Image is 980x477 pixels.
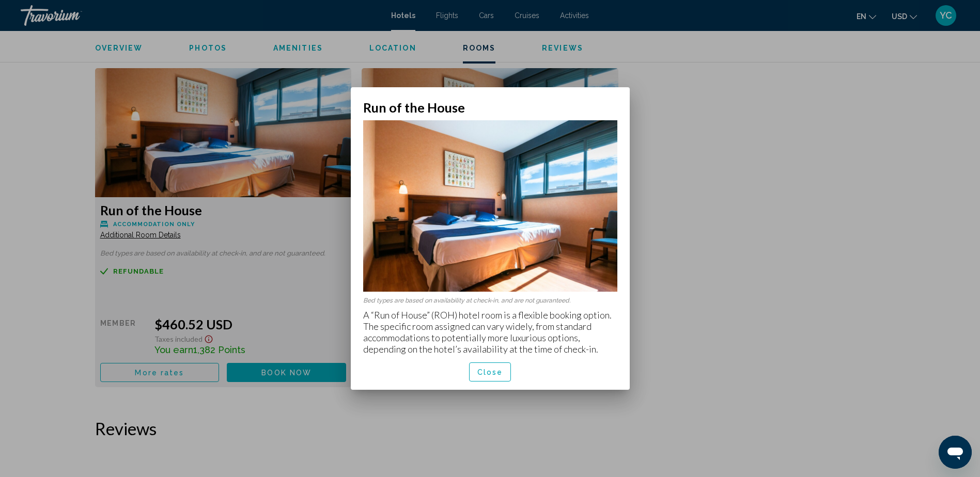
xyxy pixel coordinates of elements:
[363,120,617,292] img: 325d6c2c-27f3-4bf9-9eb2-6e5a5ed0a4da.jpeg
[363,297,617,304] p: Bed types are based on availability at check-in, and are not guaranteed.
[469,362,511,381] button: Close
[363,100,617,115] h2: Run of the House
[939,436,972,469] iframe: Button to launch messaging window
[363,309,617,355] p: A “Run of House” (ROH) hotel room is a flexible booking option. The specific room assigned can va...
[477,368,503,376] span: Close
